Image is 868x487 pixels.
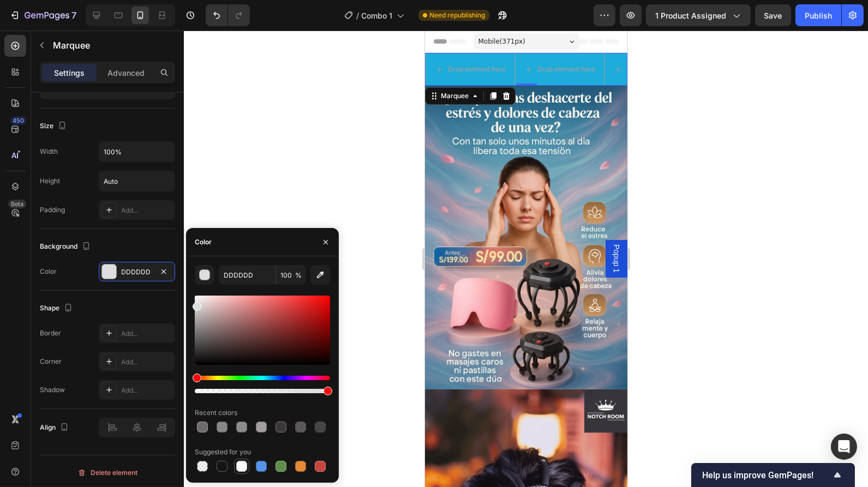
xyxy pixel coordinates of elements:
div: Add... [121,329,172,339]
div: Add... [121,386,172,395]
div: Padding [40,205,65,215]
p: Advanced [107,67,145,79]
div: Open Intercom Messenger [831,434,857,460]
div: Add... [121,206,172,215]
span: Help us improve GemPages! [702,470,831,480]
div: Width [40,147,58,157]
div: Undo/Redo [206,4,250,26]
button: 1 product assigned [646,4,751,26]
input: Auto [99,171,175,191]
div: Size [40,119,69,134]
input: Eg: FFFFFF [219,265,276,285]
div: Publish [805,10,832,21]
button: Delete element [40,464,175,482]
span: Need republishing [429,10,485,20]
div: Height [40,176,60,186]
div: Color [195,237,212,247]
iframe: Design area [425,31,627,487]
span: % [295,270,302,280]
div: Delete element [77,466,137,479]
button: 7 [4,4,81,26]
div: Hue [195,376,330,380]
span: Save [764,11,782,20]
input: Auto [99,142,175,161]
div: 450 [10,116,26,125]
div: Shadow [40,385,65,395]
div: Drop element here [202,34,260,43]
span: / [356,10,359,21]
div: Color [40,267,57,276]
div: Shape [40,301,75,316]
div: DDDDDD [121,267,153,277]
div: Background [40,239,93,254]
span: 1 product assigned [655,10,726,21]
button: Publish [795,4,841,26]
p: Marquee [53,39,171,52]
button: Show survey - Help us improve GemPages! [702,468,844,482]
div: Suggested for you [195,447,251,457]
span: Combo 1 [361,10,392,21]
div: Align [40,420,71,435]
div: Beta [8,200,26,208]
div: Add... [121,357,172,367]
div: Border [40,328,61,338]
div: Corner [40,357,62,366]
div: Recent colors [195,408,237,418]
div: Marquee [14,61,46,70]
button: Save [755,4,791,26]
p: Settings [54,67,85,79]
p: 7 [71,9,76,22]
